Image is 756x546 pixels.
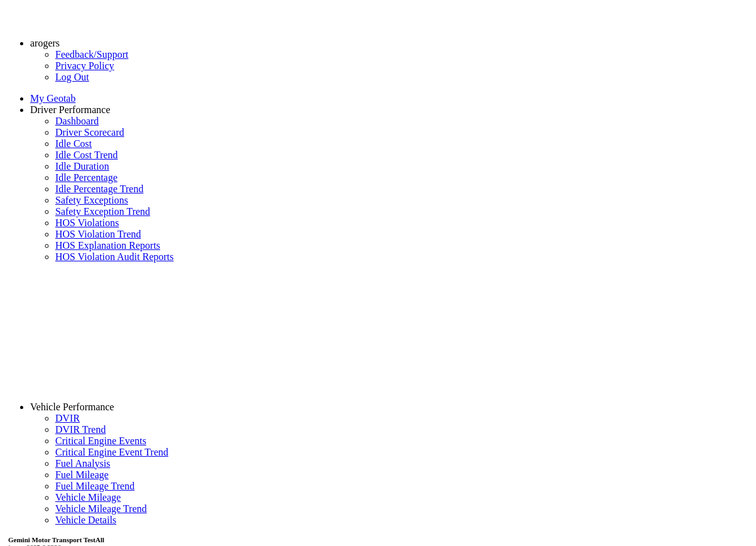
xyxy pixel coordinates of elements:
a: Idle Percentage [55,172,117,183]
b: Gemini Motor Transport TestAll [8,536,104,543]
a: Driver Performance [30,104,111,115]
a: Critical Engine Events [55,435,146,446]
a: Fuel Mileage [55,469,109,480]
a: Idle Percentage Trend [55,183,143,194]
a: DVIR Trend [55,424,105,435]
a: HOS Violation Audit Reports [55,251,174,262]
a: Idle Cost [55,138,92,149]
a: Safety Exceptions [55,195,128,205]
a: DVIR [55,413,80,423]
a: arogers [30,38,60,48]
a: Fuel Analysis [55,458,111,469]
a: Safety Exception Trend [55,206,150,217]
a: Vehicle Performance [30,401,114,412]
a: HOS Violations [55,217,119,228]
a: My Geotab [30,93,75,104]
a: Vehicle Details [55,515,116,525]
a: Vehicle Mileage [55,492,121,503]
a: Driver Scorecard [55,127,124,138]
a: Feedback/Support [55,49,128,60]
a: HOS Explanation Reports [55,240,160,251]
a: HOS Violation Trend [55,229,141,239]
a: Vehicle Mileage Trend [55,503,147,514]
a: Log Out [55,72,89,82]
a: Idle Duration [55,161,109,172]
a: Fuel Mileage Trend [55,481,134,491]
a: Dashboard [55,116,99,126]
a: Critical Engine Event Trend [55,447,168,457]
a: Privacy Policy [55,60,114,71]
a: Idle Cost Trend [55,150,118,160]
